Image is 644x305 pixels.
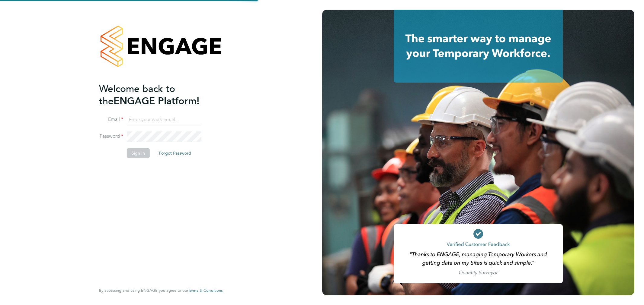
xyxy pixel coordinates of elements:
[99,116,123,123] label: Email
[188,288,223,293] a: Terms & Conditions
[127,115,201,125] input: Enter your work email...
[99,133,123,140] label: Password
[188,288,223,293] span: Terms & Conditions
[154,148,196,158] button: Forgot Password
[99,288,223,293] span: By accessing and using ENGAGE you agree to our
[99,83,217,107] h2: ENGAGE Platform!
[99,83,175,107] span: Welcome back to the
[127,148,150,158] button: Sign In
